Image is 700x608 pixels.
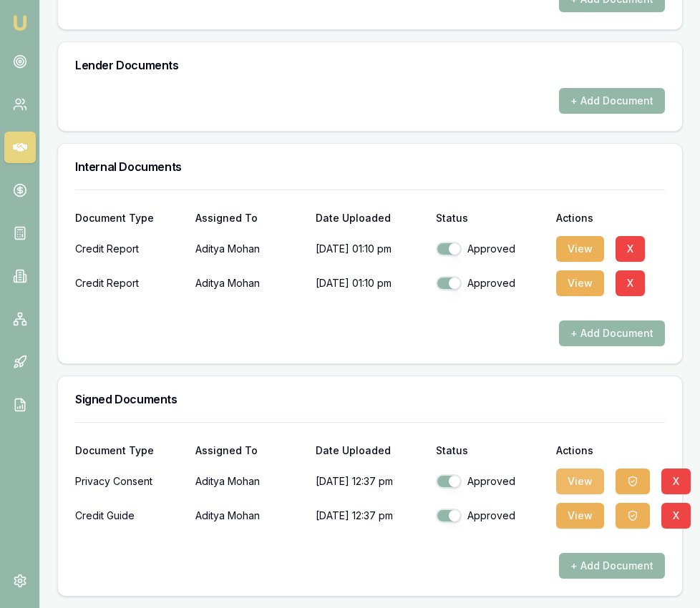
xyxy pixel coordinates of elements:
[75,446,184,456] div: Document Type
[616,236,645,262] button: X
[75,59,665,71] h3: Lender Documents
[616,270,645,296] button: X
[75,235,184,263] div: Credit Report
[195,446,304,456] div: Assigned To
[195,213,304,223] div: Assigned To
[559,320,665,346] button: + Add Document
[436,242,545,256] div: Approved
[559,553,665,579] button: + Add Document
[75,213,184,223] div: Document Type
[436,509,545,523] div: Approved
[195,235,304,263] p: Aditya Mohan
[195,501,304,530] p: Aditya Mohan
[556,270,604,296] button: View
[556,469,604,494] button: View
[559,88,665,114] button: + Add Document
[436,213,545,223] div: Status
[75,269,184,298] div: Credit Report
[316,213,424,223] div: Date Uploaded
[316,501,424,530] p: [DATE] 12:37 pm
[436,446,545,456] div: Status
[75,161,665,172] h3: Internal Documents
[75,467,184,496] div: Privacy Consent
[556,503,604,529] button: View
[316,467,424,496] p: [DATE] 12:37 pm
[11,14,29,31] img: emu-icon-u.png
[316,269,424,298] p: [DATE] 01:10 pm
[436,474,545,489] div: Approved
[661,469,691,494] button: X
[316,446,424,456] div: Date Uploaded
[661,503,691,529] button: X
[195,269,304,298] p: Aditya Mohan
[75,501,184,530] div: Credit Guide
[75,393,665,405] h3: Signed Documents
[556,213,665,223] div: Actions
[556,446,665,456] div: Actions
[316,235,424,263] p: [DATE] 01:10 pm
[436,276,545,290] div: Approved
[195,467,304,496] p: Aditya Mohan
[556,236,604,262] button: View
